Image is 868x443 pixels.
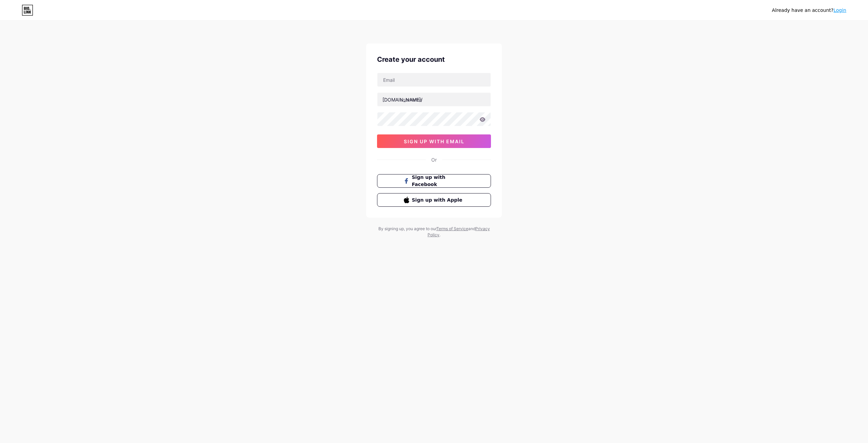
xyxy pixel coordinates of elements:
[833,7,846,13] a: Login
[404,139,465,144] span: sign up with email
[377,193,491,207] button: Sign up with Apple
[412,174,465,188] span: Sign up with Facebook
[377,93,491,106] input: username
[377,134,491,148] button: sign up with email
[377,54,491,64] div: Create your account
[376,226,492,238] div: By signing up, you agree to our and .
[431,156,437,163] div: Or
[412,197,465,204] span: Sign up with Apple
[377,174,491,188] button: Sign up with Facebook
[436,226,468,231] a: Terms of Service
[772,7,846,14] div: Already have an account?
[377,73,491,87] input: Email
[382,96,422,103] div: [DOMAIN_NAME]/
